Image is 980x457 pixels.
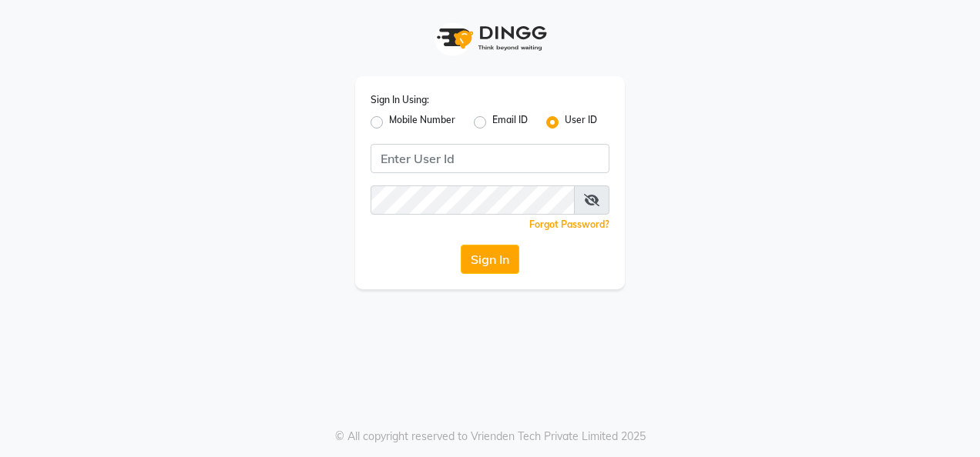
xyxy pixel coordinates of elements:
[529,218,609,230] a: Forgot Password?
[371,93,429,107] label: Sign In Using:
[389,113,455,132] label: Mobile Number
[428,15,552,61] img: logo1.svg
[492,113,528,132] label: Email ID
[371,185,575,215] input: Username
[461,245,519,274] button: Sign In
[565,113,597,132] label: User ID
[371,144,609,173] input: Username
